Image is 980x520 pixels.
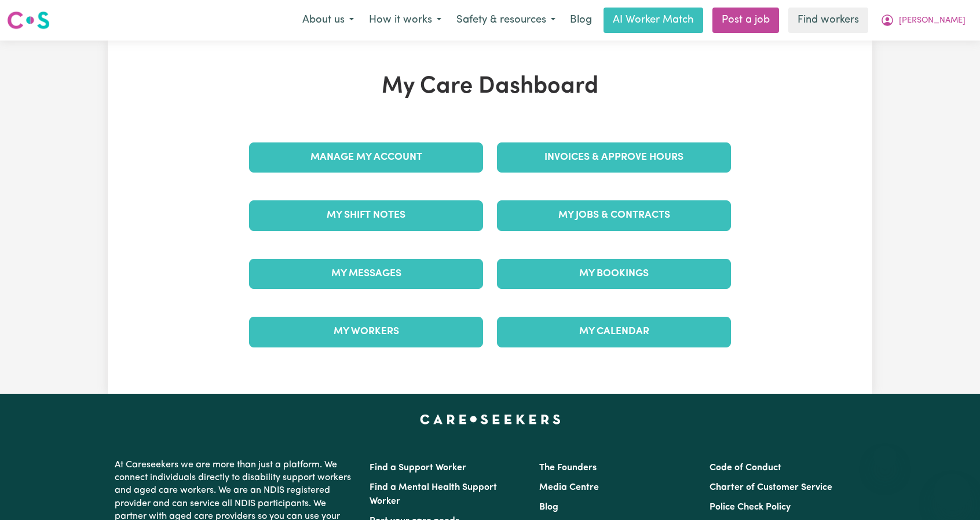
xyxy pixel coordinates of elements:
a: Media Centre [539,483,599,492]
a: My Calendar [497,317,731,347]
a: Careseekers home page [420,415,561,424]
a: Find a Mental Health Support Worker [370,483,497,506]
a: Blog [563,8,599,33]
a: Post a job [712,8,779,33]
img: Careseekers logo [7,10,50,31]
a: The Founders [539,463,597,473]
a: My Jobs & Contracts [497,200,731,230]
iframe: Close message [873,446,897,469]
button: About us [295,8,361,32]
a: Find workers [788,8,868,33]
a: Careseekers logo [7,7,50,34]
a: Blog [539,503,558,512]
button: My Account [873,8,973,32]
a: Charter of Customer Service [710,483,832,492]
button: Safety & resources [449,8,563,32]
a: My Workers [249,317,483,347]
a: My Shift Notes [249,200,483,230]
iframe: Button to launch messaging window [934,474,971,511]
a: My Bookings [497,259,731,289]
button: How it works [361,8,449,32]
a: Police Check Policy [710,503,791,512]
h1: My Care Dashboard [242,73,738,101]
a: Manage My Account [249,142,483,173]
span: [PERSON_NAME] [899,14,966,27]
a: Find a Support Worker [370,463,466,473]
a: AI Worker Match [604,8,703,33]
a: Invoices & Approve Hours [497,142,731,173]
a: Code of Conduct [710,463,781,473]
a: My Messages [249,259,483,289]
